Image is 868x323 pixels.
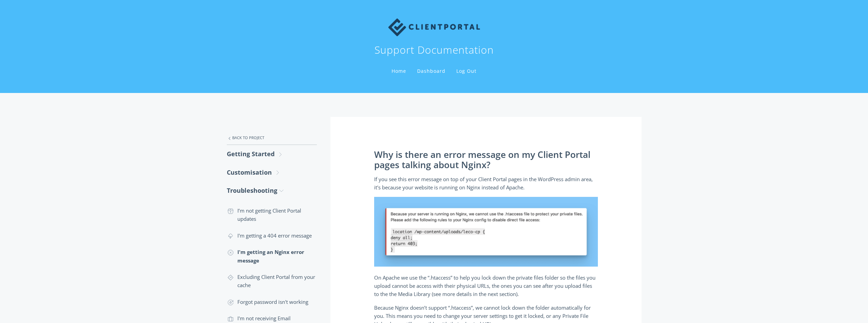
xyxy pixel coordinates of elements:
[227,131,317,145] a: Back to Project
[227,269,317,294] a: Excluding Client Portal from your cache
[227,294,317,310] a: Forgot password isn't working
[416,68,447,74] a: Dashboard
[227,202,317,227] a: I’m not getting Client Portal updates
[390,68,408,74] a: Home
[374,274,595,298] span: On Apache we use the “.htaccess” to help you lock down the private files folder so the files you ...
[227,227,317,244] a: I'm getting a 404 error message
[227,145,317,163] a: Getting Started
[455,68,478,74] a: Log Out
[227,163,317,181] a: Customisation
[374,43,494,57] h1: Support Documentation
[374,150,598,170] h2: Why is there an error message on my Client Portal pages talking about Nginx?
[227,181,317,200] a: Troubleshooting
[374,176,593,191] span: If you see this error message on top of your Client Portal pages in the WordPress admin area, it'...
[227,244,317,269] a: I'm getting an Nginx error message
